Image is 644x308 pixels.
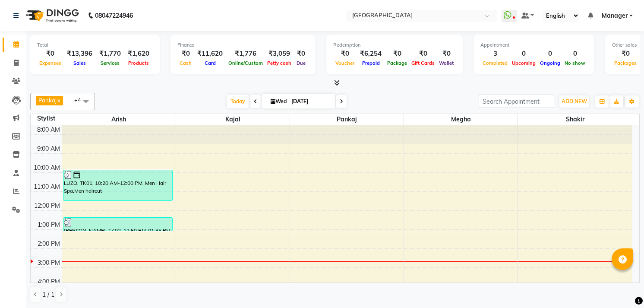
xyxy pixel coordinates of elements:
[409,49,437,59] div: ₹0
[36,277,62,286] div: 4:00 PM
[294,49,309,59] div: ₹0
[608,273,635,299] iframe: chat widget
[480,41,587,49] div: Appointment
[268,98,289,105] span: Wed
[510,49,538,59] div: 0
[538,49,562,59] div: 0
[98,60,122,66] span: Services
[38,97,57,104] span: Pankaj
[95,3,133,28] b: 08047224946
[202,60,218,66] span: Card
[404,114,518,125] span: megha
[37,49,63,59] div: ₹0
[289,95,332,108] input: 2025-09-03
[96,49,124,59] div: ₹1,770
[227,95,249,108] span: Today
[177,49,194,59] div: ₹0
[74,96,88,103] span: +4
[124,49,153,59] div: ₹1,620
[562,49,587,59] div: 0
[333,41,456,49] div: Redemption
[357,49,385,59] div: ₹6,254
[194,49,226,59] div: ₹11,620
[479,95,554,108] input: Search Appointment
[226,49,265,59] div: ₹1,776
[36,258,62,267] div: 3:00 PM
[36,239,62,248] div: 2:00 PM
[32,163,62,172] div: 10:00 AM
[62,114,176,125] span: Arish
[35,125,62,134] div: 8:00 AM
[36,220,62,229] div: 1:00 PM
[32,182,62,191] div: 11:00 AM
[294,60,308,66] span: Due
[518,114,632,125] span: Shakir
[35,144,62,153] div: 9:00 AM
[385,49,409,59] div: ₹0
[177,41,309,49] div: Finance
[480,49,510,59] div: 3
[176,114,290,125] span: kajal
[612,60,639,66] span: Packages
[437,60,456,66] span: Wallet
[510,60,538,66] span: Upcoming
[333,49,357,59] div: ₹0
[612,49,639,59] div: ₹0
[32,201,62,210] div: 12:00 PM
[57,97,60,104] a: x
[226,60,265,66] span: Online/Custom
[37,60,63,66] span: Expenses
[602,11,628,20] span: Manager
[385,60,409,66] span: Package
[37,41,153,49] div: Total
[409,60,437,66] span: Gift Cards
[562,60,587,66] span: No show
[333,60,357,66] span: Voucher
[42,290,54,299] span: 1 / 1
[63,170,173,200] div: LUZO, TK01, 10:20 AM-12:00 PM, Men Hair Spa,Men haircut
[559,95,589,108] button: ADD NEW
[562,98,587,105] span: ADD NEW
[360,60,382,66] span: Prepaid
[480,60,510,66] span: Completed
[538,60,562,66] span: Ongoing
[22,3,81,28] img: logo
[265,60,294,66] span: Petty cash
[265,49,294,59] div: ₹3,059
[126,60,151,66] span: Products
[71,60,88,66] span: Sales
[63,218,173,231] div: [PERSON_NAME], TK02, 12:50 PM-01:35 PM, MOROCANOIL SPA
[177,60,194,66] span: Cash
[63,49,96,59] div: ₹13,396
[290,114,404,125] span: Pankaj
[31,114,62,123] div: Stylist
[437,49,456,59] div: ₹0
